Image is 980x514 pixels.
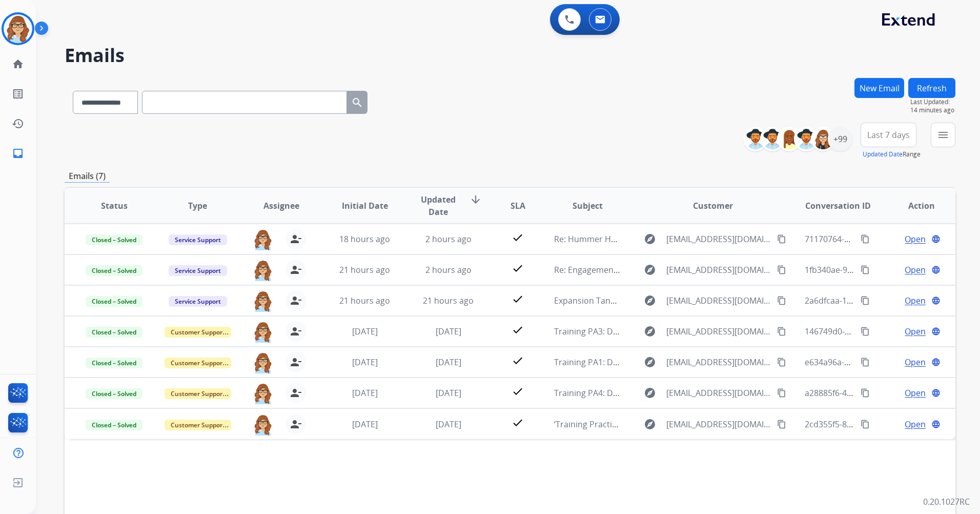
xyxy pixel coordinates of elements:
[905,264,926,276] span: Open
[290,325,302,338] mat-icon: person_remove
[861,296,870,305] mat-icon: content_copy
[253,321,273,343] img: agent-avatar
[86,234,142,245] span: Closed – Solved
[905,325,926,338] span: Open
[86,358,142,368] span: Closed – Solved
[554,419,670,430] span: ‘Training Practice – New Email’
[12,117,24,130] mat-icon: history
[872,188,955,224] th: Action
[263,200,299,212] span: Assignee
[352,419,378,430] span: [DATE]
[644,264,656,276] mat-icon: explore
[425,233,472,245] span: 2 hours ago
[805,200,871,212] span: Conversation ID
[436,357,461,368] span: [DATE]
[861,420,870,429] mat-icon: content_copy
[342,200,388,212] span: Initial Date
[436,387,461,399] span: [DATE]
[861,234,870,244] mat-icon: content_copy
[931,420,941,429] mat-icon: language
[253,260,273,281] img: agent-avatar
[805,326,959,337] span: 146749d0-8349-4101-b238-0cf9df6e6280
[436,326,461,337] span: [DATE]
[423,295,474,306] span: 21 hours ago
[666,325,771,338] span: [EMAIL_ADDRESS][DOMAIN_NAME]
[644,294,656,307] mat-icon: explore
[86,265,142,276] span: Closed – Solved
[436,419,461,430] span: [DATE]
[352,387,378,399] span: [DATE]
[905,294,926,307] span: Open
[777,265,786,274] mat-icon: content_copy
[861,358,870,367] mat-icon: content_copy
[805,295,959,306] span: 2a6dfcaa-1494-4353-b27a-12ebf0801aa6
[777,296,786,305] mat-icon: content_copy
[554,357,732,368] span: Training PA1: Do Not Assign ([PERSON_NAME])
[666,264,771,276] span: [EMAIL_ADDRESS][DOMAIN_NAME]
[905,356,926,368] span: Open
[339,295,390,306] span: 21 hours ago
[861,123,916,147] button: Last 7 days
[169,296,227,307] span: Service Support
[666,356,771,368] span: [EMAIL_ADDRESS][DOMAIN_NAME]
[512,354,524,367] mat-icon: check
[86,327,142,338] span: Closed – Solved
[861,388,870,398] mat-icon: content_copy
[253,414,273,436] img: agent-avatar
[352,357,378,368] span: [DATE]
[290,294,302,307] mat-icon: person_remove
[86,296,142,307] span: Closed – Solved
[554,264,782,275] span: Re: Engagement Ring Claim: additional information needed
[931,265,941,274] mat-icon: language
[644,325,656,338] mat-icon: explore
[351,96,363,109] mat-icon: search
[165,327,231,338] span: Customer Support
[644,387,656,399] mat-icon: explore
[805,357,959,368] span: e634a96a-04d1-4937-8bd2-1602fccbe8f4
[863,150,921,159] span: Range
[931,388,941,398] mat-icon: language
[554,295,670,306] span: Expansion Tank Claim: Denied
[290,387,302,399] mat-icon: person_remove
[339,264,390,275] span: 21 hours ago
[290,233,302,245] mat-icon: person_remove
[511,200,525,212] span: SLA
[905,418,926,430] span: Open
[777,327,786,336] mat-icon: content_copy
[169,265,227,276] span: Service Support
[861,327,870,336] mat-icon: content_copy
[290,356,302,368] mat-icon: person_remove
[86,420,142,430] span: Closed – Solved
[65,45,955,66] h2: Emails
[644,356,656,368] mat-icon: explore
[12,58,24,70] mat-icon: home
[165,358,231,368] span: Customer Support
[693,200,733,212] span: Customer
[512,293,524,305] mat-icon: check
[828,127,852,151] div: +99
[910,98,955,106] span: Last Updated:
[931,358,941,367] mat-icon: language
[863,150,903,159] button: Updated Date
[512,324,524,336] mat-icon: check
[290,418,302,430] mat-icon: person_remove
[931,327,941,336] mat-icon: language
[253,229,273,250] img: agent-avatar
[165,420,231,430] span: Customer Support
[905,233,926,245] span: Open
[86,388,142,399] span: Closed – Solved
[937,129,949,141] mat-icon: menu
[805,233,963,245] span: 71170764-ea0d-49a7-b6f0-9bbe4a187b63
[908,78,955,98] button: Refresh
[188,200,207,212] span: Type
[253,290,273,312] img: agent-avatar
[415,193,461,218] span: Updated Date
[554,387,732,399] span: Training PA4: Do Not Assign ([PERSON_NAME])
[805,264,953,275] span: 1fb340ae-9b11-44ac-842f-f46aa1f6bf02
[425,264,472,275] span: 2 hours ago
[805,419,957,430] span: 2cd355f5-8530-42b9-bc5d-2b1ff141ecac
[861,265,870,274] mat-icon: content_copy
[12,88,24,100] mat-icon: list_alt
[644,418,656,430] mat-icon: explore
[554,326,732,337] span: Training PA3: Do Not Assign ([PERSON_NAME])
